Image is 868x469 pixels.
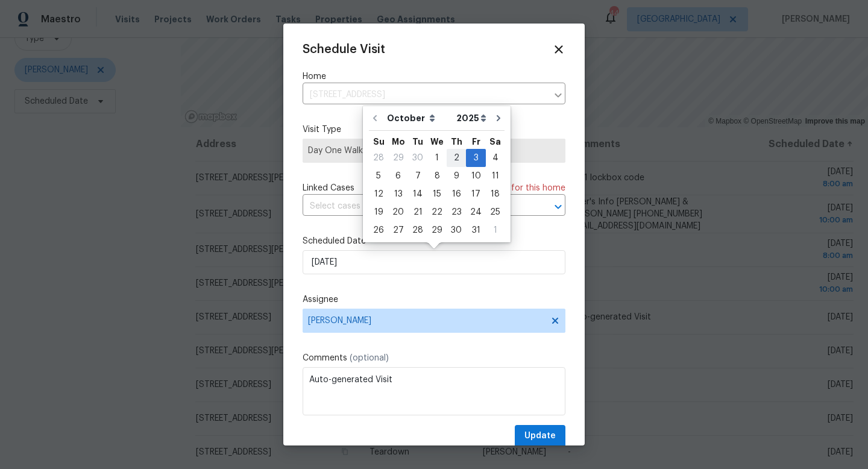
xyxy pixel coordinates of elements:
textarea: Auto-generated Visit [303,367,565,415]
div: Sat Oct 04 2025 [486,149,505,167]
div: 29 [427,222,447,239]
div: 24 [466,204,486,221]
div: Thu Oct 30 2025 [447,221,466,239]
abbr: Tuesday [412,137,423,146]
div: 14 [408,186,427,203]
label: Comments [303,352,565,364]
div: 13 [388,186,408,203]
div: Thu Oct 09 2025 [447,167,466,185]
input: Enter in an address [303,86,547,104]
input: M/D/YYYY [303,250,565,274]
div: 1 [427,150,447,166]
span: Day One Walk [308,145,560,157]
div: Thu Oct 16 2025 [447,185,466,203]
div: Mon Oct 06 2025 [388,167,408,185]
div: Sat Oct 11 2025 [486,167,505,185]
div: 9 [447,168,466,184]
div: 6 [388,168,408,184]
div: 19 [369,204,388,221]
div: Wed Oct 01 2025 [427,149,447,167]
select: Year [453,109,489,127]
div: 7 [408,168,427,184]
div: Sun Oct 12 2025 [369,185,388,203]
div: Sun Oct 19 2025 [369,203,388,221]
div: 15 [427,186,447,203]
div: Mon Oct 13 2025 [388,185,408,203]
div: 31 [466,222,486,239]
div: 26 [369,222,388,239]
div: Wed Oct 22 2025 [427,203,447,221]
span: [PERSON_NAME] [308,316,544,326]
label: Visit Type [303,124,565,136]
abbr: Monday [392,137,405,146]
div: 28 [369,150,388,166]
div: Fri Oct 24 2025 [466,203,486,221]
div: 17 [466,186,486,203]
div: Fri Oct 10 2025 [466,167,486,185]
div: 3 [466,150,486,166]
div: Wed Oct 15 2025 [427,185,447,203]
div: Wed Oct 08 2025 [427,167,447,185]
div: 12 [369,186,388,203]
button: Update [515,425,565,447]
span: (optional) [350,354,389,362]
label: Scheduled Date [303,235,565,247]
div: Sat Nov 01 2025 [486,221,505,239]
div: 5 [369,168,388,184]
button: Go to next month [489,106,508,130]
span: Close [552,43,565,56]
abbr: Friday [472,137,480,146]
div: Tue Oct 21 2025 [408,203,427,221]
div: Sat Oct 18 2025 [486,185,505,203]
span: Linked Cases [303,182,354,194]
div: 10 [466,168,486,184]
div: Mon Oct 27 2025 [388,221,408,239]
div: Tue Oct 28 2025 [408,221,427,239]
div: Fri Oct 03 2025 [466,149,486,167]
div: Wed Oct 29 2025 [427,221,447,239]
select: Month [384,109,453,127]
label: Assignee [303,294,565,306]
div: Thu Oct 02 2025 [447,149,466,167]
div: 25 [486,204,505,221]
div: Mon Sep 29 2025 [388,149,408,167]
div: Fri Oct 17 2025 [466,185,486,203]
abbr: Thursday [451,137,462,146]
button: Open [550,198,567,215]
div: 30 [408,150,427,166]
div: Fri Oct 31 2025 [466,221,486,239]
abbr: Sunday [373,137,385,146]
div: Sun Oct 05 2025 [369,167,388,185]
div: 16 [447,186,466,203]
div: 30 [447,222,466,239]
div: Sun Sep 28 2025 [369,149,388,167]
label: Home [303,71,565,83]
div: 18 [486,186,505,203]
button: Go to previous month [366,106,384,130]
div: 27 [388,222,408,239]
div: 23 [447,204,466,221]
div: Tue Oct 07 2025 [408,167,427,185]
div: 4 [486,150,505,166]
div: 2 [447,150,466,166]
input: Select cases [303,197,532,216]
div: 29 [388,150,408,166]
div: Mon Oct 20 2025 [388,203,408,221]
div: 20 [388,204,408,221]
abbr: Wednesday [430,137,444,146]
div: Tue Oct 14 2025 [408,185,427,203]
div: 1 [486,222,505,239]
div: 21 [408,204,427,221]
div: Sun Oct 26 2025 [369,221,388,239]
div: 11 [486,168,505,184]
div: 22 [427,204,447,221]
div: 8 [427,168,447,184]
div: Sat Oct 25 2025 [486,203,505,221]
div: 28 [408,222,427,239]
span: Schedule Visit [303,43,385,55]
div: Tue Sep 30 2025 [408,149,427,167]
abbr: Saturday [489,137,501,146]
div: Thu Oct 23 2025 [447,203,466,221]
span: Update [524,429,556,444]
